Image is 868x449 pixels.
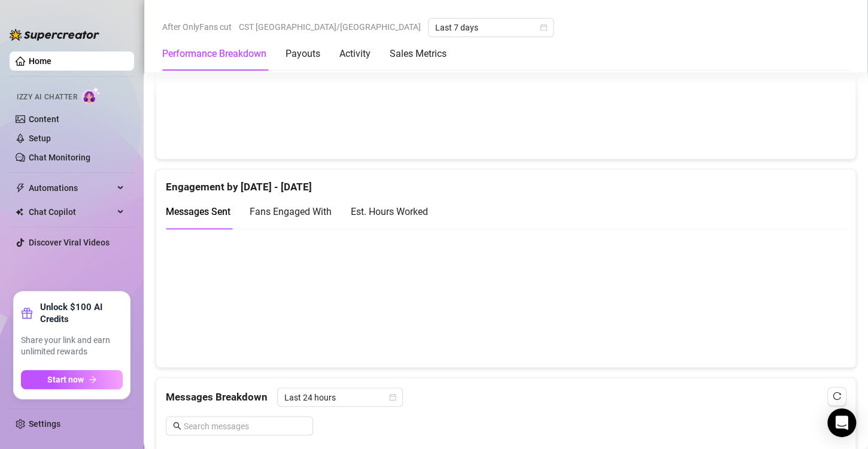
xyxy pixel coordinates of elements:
a: Chat Monitoring [29,153,90,162]
span: search [173,421,181,430]
span: Start now [47,375,84,384]
span: CST [GEOGRAPHIC_DATA]/[GEOGRAPHIC_DATA] [239,18,421,36]
span: Izzy AI Chatter [17,92,77,103]
span: calendar [389,393,396,401]
a: Home [29,56,51,66]
img: Chat Copilot [16,208,23,216]
div: Payouts [286,47,320,61]
span: Automations [29,178,114,198]
span: Last 24 hours [284,388,396,406]
span: Messages Sent [166,206,230,217]
span: Last 7 days [435,19,547,37]
div: Activity [339,47,371,61]
span: calendar [540,24,547,31]
button: Start nowarrow-right [21,370,123,389]
input: Search messages [184,419,306,432]
div: Engagement by [DATE] - [DATE] [166,169,846,195]
span: gift [21,307,33,319]
div: Sales Metrics [390,47,447,61]
img: logo-BBDzfeDw.svg [10,29,99,41]
a: Content [29,114,59,124]
a: Discover Viral Videos [29,238,110,247]
span: reload [833,392,841,400]
div: Est. Hours Worked [351,204,428,219]
span: arrow-right [89,375,97,384]
a: Settings [29,419,60,429]
strong: Unlock $100 AI Credits [40,301,123,325]
span: Share your link and earn unlimited rewards [21,335,123,358]
span: Fans Engaged With [250,206,332,217]
span: Chat Copilot [29,202,114,222]
div: Messages Breakdown [166,387,846,406]
img: AI Chatter [82,87,101,104]
div: Performance Breakdown [162,47,266,61]
span: thunderbolt [16,183,25,193]
a: Setup [29,134,51,143]
div: Open Intercom Messenger [827,408,856,437]
span: After OnlyFans cut [162,18,232,36]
